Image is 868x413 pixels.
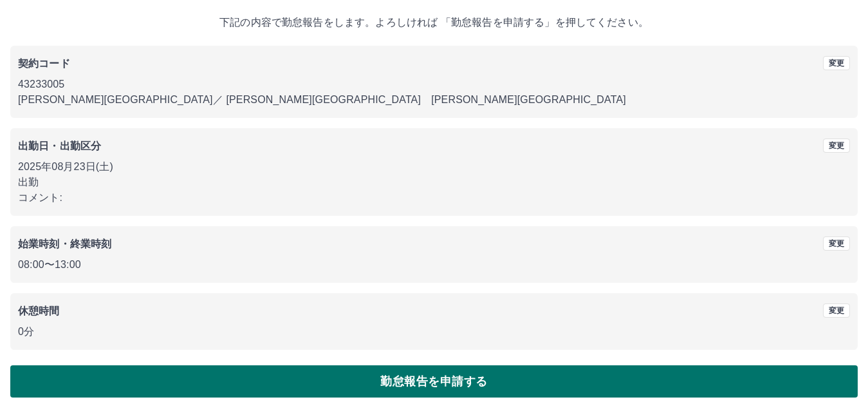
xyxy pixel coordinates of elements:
[10,365,858,398] button: 勤怠報告を申請する
[823,303,850,318] button: 変更
[18,92,850,108] p: [PERSON_NAME][GEOGRAPHIC_DATA] ／ [PERSON_NAME][GEOGRAPHIC_DATA] [PERSON_NAME][GEOGRAPHIC_DATA]
[18,140,101,151] b: 出勤日・出勤区分
[18,58,70,69] b: 契約コード
[18,238,111,249] b: 始業時刻・終業時刻
[18,77,850,92] p: 43233005
[18,305,60,316] b: 休憩時間
[10,15,858,30] p: 下記の内容で勤怠報告をします。よろしければ 「勤怠報告を申請する」を押してください。
[18,175,850,190] p: 出勤
[823,236,850,251] button: 変更
[823,139,850,153] button: 変更
[18,324,850,340] p: 0分
[18,190,850,206] p: コメント:
[18,257,850,273] p: 08:00 〜 13:00
[18,159,850,175] p: 2025年08月23日(土)
[823,56,850,70] button: 変更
